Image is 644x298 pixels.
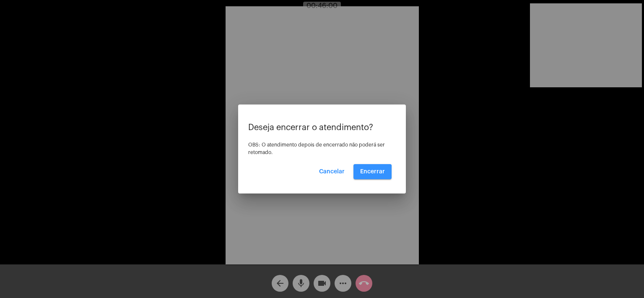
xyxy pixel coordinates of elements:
[360,169,385,175] span: Encerrar
[248,123,396,132] p: Deseja encerrar o atendimento?
[248,142,385,155] span: OBS: O atendimento depois de encerrado não poderá ser retomado.
[319,169,345,175] span: Cancelar
[312,164,351,179] button: Cancelar
[353,164,392,179] button: Encerrar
